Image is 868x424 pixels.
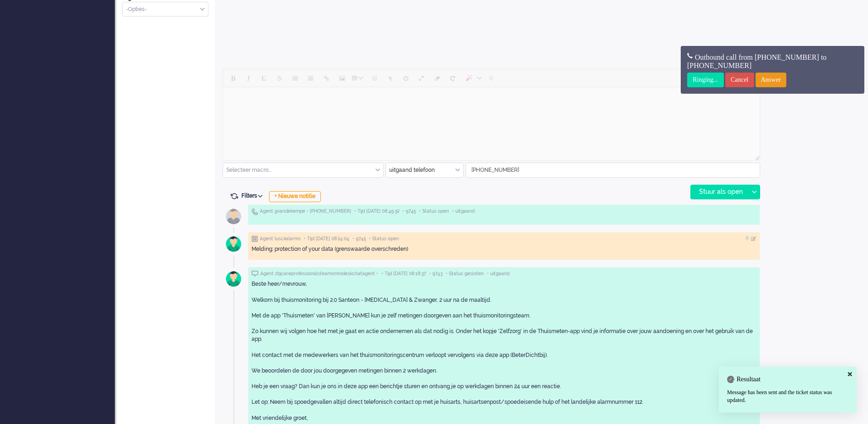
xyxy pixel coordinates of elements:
span: • Tijd [DATE] 08:18:37 [381,271,426,277]
img: avatar [222,267,245,290]
span: • Tijd [DATE] 08:24:04 [304,236,349,242]
input: Cancel [725,73,754,87]
span: • 9743 [429,271,442,277]
span: • 9745 [403,208,416,215]
span: • Status gesloten [446,271,484,277]
img: ic_telephone_grey.svg [252,208,258,215]
span: Agent gvandekempe • [PHONE_NUMBER] [260,208,351,215]
input: Ringing... [687,73,724,87]
img: ic_chat_grey.svg [252,271,258,277]
input: Answer [756,73,787,87]
span: • Status open [369,236,399,242]
h4: Outbound call from [PHONE_NUMBER] to [PHONE_NUMBER] [687,53,858,69]
span: Agent lusciialarms [260,236,301,242]
span: • Status open [419,208,449,215]
div: + Nieuwe notitie [269,191,321,202]
img: avatar [222,205,245,228]
div: Stuur als open [691,185,748,199]
span: • 9745 [353,236,366,242]
div: Select Tags [122,2,208,17]
div: Message has been sent and the ticket status was updated. [727,389,848,404]
span: • uitgaand [487,271,510,277]
img: avatar [222,232,245,255]
span: Filters [241,192,266,199]
div: Melding: protection of your data (grenswaarde overschreden) [252,245,756,253]
h4: Resultaat [727,376,848,383]
span: • Tijd [DATE] 08:49:32 [354,208,399,215]
body: Rich Text Area. Press ALT-0 for help. [4,4,533,20]
img: ic_note_grey.svg [252,236,258,242]
span: • uitgaand [452,208,475,215]
span: Agent zbjcareprofessionalsteamomnideskchatagent • [260,271,378,277]
input: +31612345678 [466,163,760,177]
